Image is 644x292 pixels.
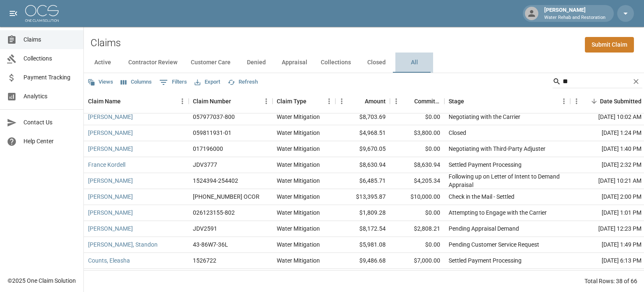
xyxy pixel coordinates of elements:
[84,53,122,73] button: Active
[193,89,231,113] div: Claim Number
[444,89,570,113] div: Stage
[157,76,189,89] button: Show filters
[88,240,158,249] a: [PERSON_NAME], Standon
[88,129,133,137] a: [PERSON_NAME]
[449,145,545,153] div: Negotiating with Third-Party Adjuster
[88,89,121,113] div: Claim Name
[390,173,444,189] div: $4,205.34
[277,256,320,265] div: Water Mitigation
[390,269,444,285] div: $11,125.28
[88,176,133,185] a: [PERSON_NAME]
[335,237,390,253] div: $5,981.08
[23,118,77,127] span: Contact Us
[390,109,444,125] div: $0.00
[277,224,320,233] div: Water Mitigation
[121,95,132,107] button: Sort
[88,160,125,169] a: France Kordell
[193,208,235,217] div: 026123155-802
[23,137,77,146] span: Help Center
[449,256,522,265] div: Settled Payment Processing
[335,269,390,285] div: $14,093.20
[558,95,570,108] button: Menu
[390,125,444,141] div: $3,800.00
[91,37,121,49] h2: Claims
[335,221,390,237] div: $8,172.54
[84,53,644,73] div: dynamic tabs
[335,189,390,205] div: $13,395.87
[449,89,464,113] div: Stage
[193,256,216,265] div: 1526722
[193,113,235,121] div: 057977037-800
[189,89,273,113] div: Claim Number
[8,276,76,285] div: © 2025 One Claim Solution
[353,95,365,107] button: Sort
[390,89,444,113] div: Committed Amount
[237,53,275,73] button: Denied
[277,160,320,169] div: Water Mitigation
[570,95,583,108] button: Menu
[335,173,390,189] div: $6,485.71
[390,157,444,173] div: $8,630.94
[277,208,320,217] div: Water Mitigation
[390,205,444,221] div: $0.00
[226,76,260,89] button: Refresh
[193,176,238,185] div: 1524394-254402
[335,253,390,269] div: $9,486.68
[306,95,318,107] button: Sort
[449,192,514,201] div: Check in the Mail - Settled
[88,145,133,153] a: [PERSON_NAME]
[84,89,189,113] div: Claim Name
[390,221,444,237] div: $2,808.21
[541,6,609,21] div: [PERSON_NAME]
[588,95,600,107] button: Sort
[184,53,237,73] button: Customer Care
[365,89,386,113] div: Amount
[88,224,133,233] a: [PERSON_NAME]
[193,129,231,137] div: 059811931-01
[23,35,77,44] span: Claims
[335,95,348,108] button: Menu
[390,189,444,205] div: $10,000.00
[544,14,605,21] p: Water Rehab and Restoration
[335,109,390,125] div: $8,703.69
[390,141,444,157] div: $0.00
[23,92,77,101] span: Analytics
[23,73,77,82] span: Payment Tracking
[193,224,217,233] div: JDV2591
[193,145,223,153] div: 017196000
[630,75,642,88] button: Clear
[323,95,335,108] button: Menu
[192,76,222,89] button: Export
[414,89,440,113] div: Committed Amount
[277,192,320,201] div: Water Mitigation
[88,208,133,217] a: [PERSON_NAME]
[86,76,115,89] button: Views
[193,192,260,201] div: 01-008-967942 OCOR
[5,5,22,22] button: open drawer
[335,141,390,157] div: $9,670.05
[314,53,358,73] button: Collections
[335,89,390,113] div: Amount
[88,113,133,121] a: [PERSON_NAME]
[358,53,395,73] button: Closed
[119,76,154,89] button: Select columns
[600,89,641,113] div: Date Submitted
[553,75,642,90] div: Search
[449,240,539,249] div: Pending Customer Service Request
[260,95,273,108] button: Menu
[277,89,306,113] div: Claim Type
[88,256,130,265] a: Counts, Eleasha
[449,208,547,217] div: Attempting to Engage with the Carrier
[449,160,522,169] div: Settled Payment Processing
[25,5,59,22] img: ocs-logo-white-transparent.png
[585,37,634,53] a: Submit Claim
[231,95,243,107] button: Sort
[402,95,414,107] button: Sort
[584,277,637,285] div: Total Rows: 38 of 66
[449,129,466,137] div: Closed
[335,205,390,221] div: $1,809.28
[335,125,390,141] div: $4,968.51
[277,145,320,153] div: Water Mitigation
[277,129,320,137] div: Water Mitigation
[449,224,519,233] div: Pending Appraisal Demand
